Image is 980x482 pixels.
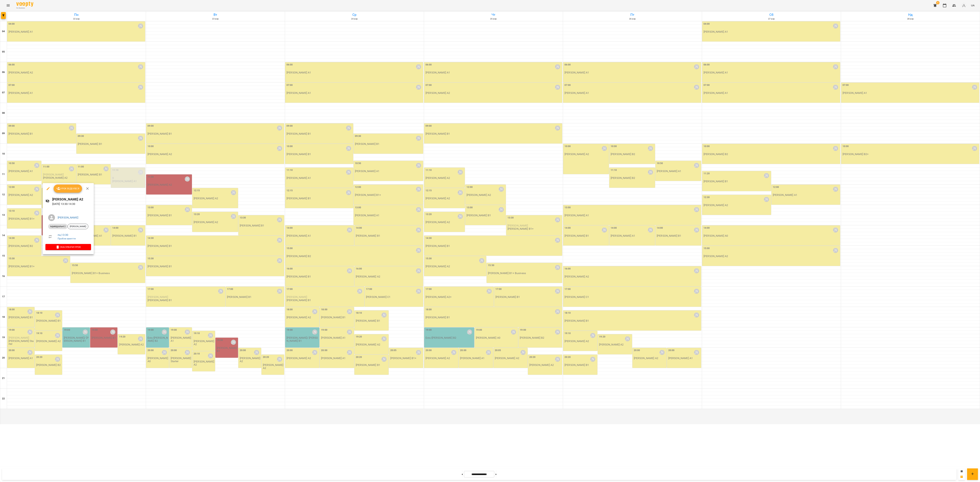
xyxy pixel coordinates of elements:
[48,245,88,249] span: Скасувати Урок
[68,225,88,228] span: [PERSON_NAME]
[56,187,79,191] span: Урок відбувся
[45,244,91,250] button: Скасувати Урок
[54,184,82,193] button: Урок відбувся
[68,224,88,229] div: [PERSON_NAME]
[58,233,68,236] a: пн , 13:30
[58,237,76,240] a: Пробне заняття
[48,225,68,228] span: Індивідуальні 2
[52,202,91,206] p: [DATE] 13:30 - 14:30
[52,197,91,202] h6: [PERSON_NAME] А2
[58,216,78,219] a: [PERSON_NAME]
